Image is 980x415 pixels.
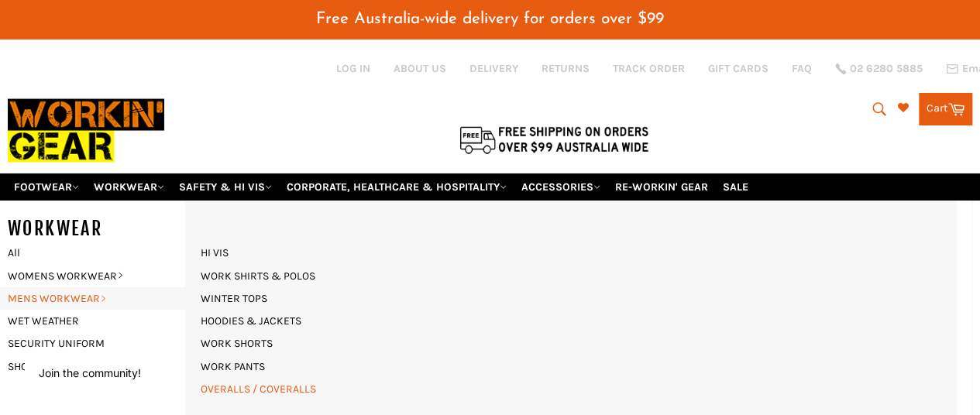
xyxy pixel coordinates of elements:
a: GIFT CARDS [708,61,769,76]
a: WORK SHIRTS & POLOS [193,265,323,287]
a: FOOTWEAR [8,173,85,201]
a: Cart [919,93,972,125]
button: Join the community! [39,366,141,379]
span: Free Australia-wide delivery for orders over $99 [316,11,664,27]
a: HI VIS [193,242,236,264]
a: RETURNS [542,61,590,76]
img: Flat $9.95 shipping Australia wide [457,123,651,156]
a: OVERALLS / COVERALLS [193,378,324,400]
a: CORPORATE, HEALTHCARE & HOSPITALITY [280,173,513,201]
span: 02 6280 5885 [850,63,923,74]
a: ACCESSORIES [515,173,607,201]
a: FAQ [792,61,812,76]
a: TRACK ORDER [613,61,685,76]
img: Workin Gear leaders in Workwear, Safety Boots, PPE, Uniforms. Australia's No.1 in Workwear [8,88,164,173]
a: WORKWEAR [88,173,170,201]
a: Log in [336,62,370,75]
a: SAFETY & HI VIS [173,173,278,201]
h5: WORKWEAR [8,216,201,242]
a: WORK PANTS [193,355,273,378]
a: HOODIES & JACKETS [193,310,309,332]
a: ABOUT US [394,61,446,76]
a: SALE [717,173,755,201]
a: WORK SHORTS [193,332,280,355]
a: DELIVERY [469,61,518,76]
a: RE-WORKIN' GEAR [609,173,714,201]
a: WINTER TOPS [193,287,275,310]
a: 02 6280 5885 [835,63,923,74]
